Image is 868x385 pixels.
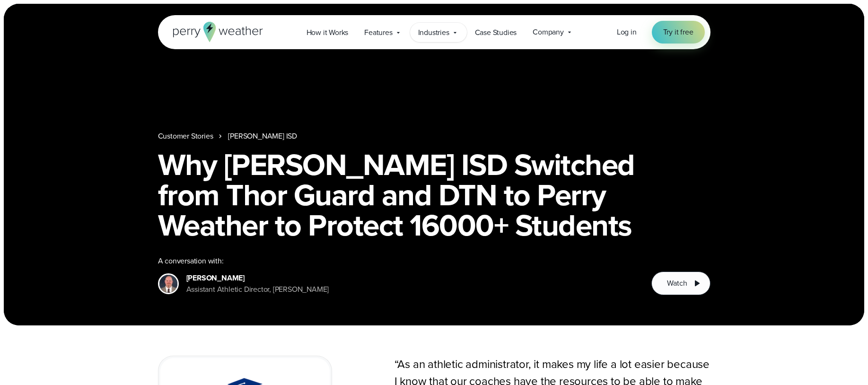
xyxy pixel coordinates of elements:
a: Customer Stories [158,131,213,142]
span: Log in [617,26,637,37]
div: Assistant Athletic Director, [PERSON_NAME] [186,284,329,295]
span: Features [364,27,392,38]
span: Try it free [663,26,693,38]
div: A conversation with: [158,255,637,267]
a: How it Works [298,23,357,42]
span: Company [533,26,564,38]
span: Case Studies [475,27,517,38]
a: [PERSON_NAME] ISD [228,131,297,142]
nav: Breadcrumb [158,131,710,142]
a: Log in [617,26,637,38]
span: How it Works [307,27,349,38]
a: Try it free [652,21,705,44]
a: Case Studies [467,23,525,42]
span: Watch [667,278,687,289]
button: Watch [651,271,710,295]
span: Industries [418,27,449,38]
div: [PERSON_NAME] [186,272,329,284]
img: Josh Woodall Bryan ISD [159,275,177,293]
h1: Why [PERSON_NAME] ISD Switched from Thor Guard and DTN to Perry Weather to Protect 16000+ Students [158,149,710,240]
